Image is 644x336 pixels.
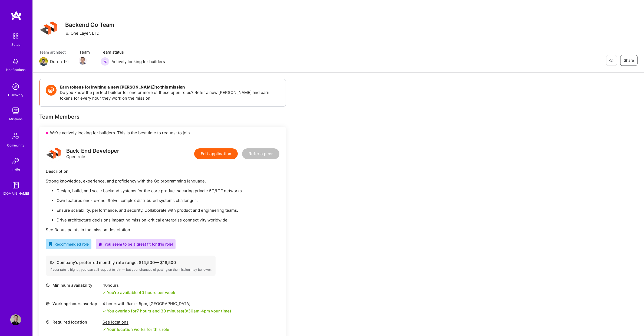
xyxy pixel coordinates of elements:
i: icon Cash [50,260,54,265]
span: Team [79,49,90,55]
div: 4 hours with [GEOGRAPHIC_DATA] [103,301,231,306]
img: Invite [10,156,21,167]
i: icon PurpleStar [98,242,102,246]
img: Team Architect [39,57,48,66]
p: Own features end-to-end. Solve complex distributed systems challenges. [57,198,279,203]
span: 9am - 5pm , [126,301,149,306]
img: Community [9,129,22,142]
a: User Avatar [9,314,22,325]
img: setup [10,30,21,42]
div: Setup [11,42,20,47]
i: icon World [46,302,50,306]
div: Recommended role [48,241,89,247]
div: Required location [46,319,100,325]
div: See locations [103,319,169,325]
div: Back-End Developer [66,148,119,154]
span: 8:30am - 4pm [184,308,210,314]
i: icon Check [103,309,106,313]
p: Design, build, and scale backend systems for the core product securing private 5G/LTE networks. [57,188,279,194]
button: Edit application [194,148,238,159]
p: See Bonus points in the mission description [46,227,279,233]
h4: Earn tokens for inviting a new [PERSON_NAME] to this mission [60,85,280,90]
img: User Avatar [10,314,21,325]
img: logo [11,11,22,21]
img: Token icon [46,85,57,96]
i: icon Location [46,320,50,324]
div: Discovery [8,92,24,98]
img: teamwork [10,105,21,116]
img: guide book [10,180,21,191]
img: Team Member Avatar [79,57,87,65]
div: You're available 40 hours per week [103,290,175,295]
img: logo [46,146,62,162]
div: We’re actively looking for builders. This is the best time to request to join. [39,127,286,139]
img: Actively looking for builders [101,57,109,66]
p: Do you know the perfect builder for one or more of these open roles? Refer a new [PERSON_NAME] an... [60,90,280,101]
i: icon RecommendedBadge [48,242,52,246]
div: Missions [9,116,22,122]
button: Refer a peer [242,148,279,159]
div: [DOMAIN_NAME] [3,191,29,196]
div: Team Members [39,113,286,120]
div: One Layer, LTD [65,30,100,36]
button: Share [620,55,638,66]
i: icon Check [103,328,106,331]
i: icon CompanyGray [65,31,70,35]
div: You overlap for 7 hours and 30 minutes ( your time) [107,308,231,314]
h3: Backend Go Team [65,21,114,28]
p: Drive architecture decisions impacting mission-critical enterprise connectivity worldwide. [57,217,279,223]
div: Minimum availability [46,282,100,288]
i: icon Mail [64,59,68,64]
span: Team status [101,49,165,55]
p: Strong knowledge, experience, and proficiency with the Go programming language. [46,178,279,184]
span: Share [624,58,634,63]
div: Open role [66,148,119,159]
div: Invite [12,167,20,172]
img: Company Logo [39,19,59,38]
p: Ensure scalability, performance, and security. Collaborate with product and engineering teams. [57,207,279,213]
div: Description [46,168,279,174]
span: Actively looking for builders [111,59,165,64]
span: Team architect [39,49,68,55]
div: Notifications [6,67,25,73]
i: icon Clock [46,283,50,287]
div: Community [7,142,24,148]
div: Doron [50,59,62,64]
img: bell [10,56,21,67]
img: discovery [10,81,21,92]
div: Your location works for this role [103,327,169,332]
div: 40 hours [103,282,175,288]
div: Working-hours overlap [46,301,100,306]
i: icon Check [103,291,106,294]
a: Team Member Avatar [79,56,86,65]
div: If your rate is higher, you can still request to join — but your chances of getting on the missio... [50,268,212,272]
div: You seem to be a great fit for this role! [98,241,173,247]
div: Company's preferred monthly rate range: $ 14,500 — $ 18,500 [50,260,212,265]
i: icon EyeClosed [609,58,613,63]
